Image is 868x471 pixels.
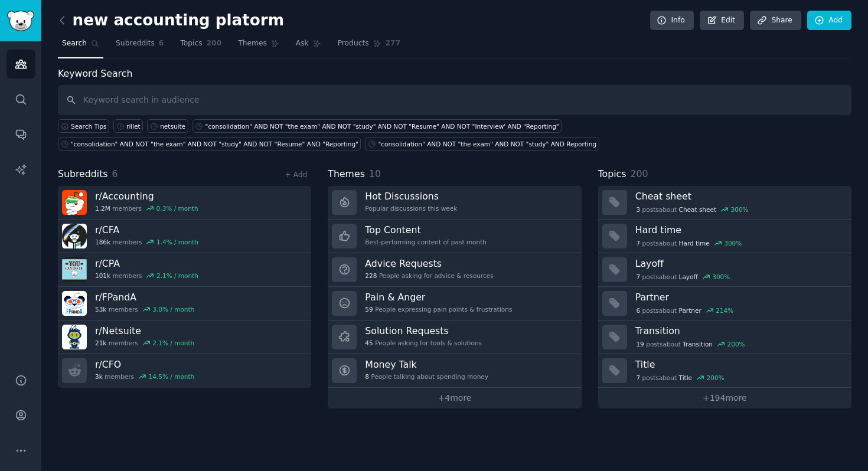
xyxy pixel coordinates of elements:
[727,340,745,348] div: 200 %
[679,205,717,214] span: Cheat sheet
[679,273,698,281] span: Layoff
[58,119,109,133] button: Search Tips
[635,305,735,316] div: post s about
[58,137,361,151] a: "consolidation" AND NOT "the exam" AND NOT "study" AND NOT "Resume" AND "Reporting"
[58,320,311,354] a: r/Netsuite21kmembers2.1% / month
[707,374,725,382] div: 200 %
[62,325,87,349] img: Netsuite
[152,339,194,347] div: 2.1 % / month
[95,358,194,371] h3: r/ CFO
[365,325,482,337] h3: Solution Requests
[95,325,194,337] h3: r/ Netsuite
[71,122,107,130] span: Search Tips
[365,190,457,202] h3: Hot Discussions
[635,257,843,270] h3: Layoff
[635,339,746,349] div: post s about
[635,358,843,371] h3: Title
[176,34,226,58] a: Topics200
[328,167,365,182] span: Themes
[62,38,87,49] span: Search
[95,238,198,246] div: members
[365,224,487,236] h3: Top Content
[365,257,493,270] h3: Advice Requests
[635,272,731,282] div: post s about
[95,339,194,347] div: members
[95,372,194,381] div: members
[731,205,749,214] div: 300 %
[328,253,581,287] a: Advice Requests228People asking for advice & resources
[636,205,640,214] span: 3
[365,291,512,303] h3: Pain & Anger
[328,186,581,220] a: Hot DiscussionsPopular discussions this week
[636,239,640,247] span: 7
[635,372,726,383] div: post s about
[328,354,581,388] a: Money Talk8People talking about spending money
[147,119,188,133] a: netsuite
[95,339,106,347] span: 21k
[635,325,843,337] h3: Transition
[207,38,222,49] span: 200
[650,11,694,31] a: Info
[683,340,713,348] span: Transition
[598,167,626,182] span: Topics
[58,220,311,253] a: r/CFA186kmembers1.4% / month
[328,287,581,320] a: Pain & Anger59People expressing pain points & frustrations
[234,34,283,58] a: Themes
[598,388,851,408] a: +194more
[679,306,701,315] span: Partner
[58,287,311,320] a: r/FPandA53kmembers3.0% / month
[62,291,87,316] img: FPandA
[160,122,185,130] div: netsuite
[156,204,198,212] div: 0.3 % / month
[180,38,202,49] span: Topics
[378,140,596,148] div: "consolidation" AND NOT "the exam" AND NOT "study" AND Reporting
[365,372,369,381] span: 8
[598,186,851,220] a: Cheat sheet3postsaboutCheat sheet300%
[598,320,851,354] a: Transition19postsaboutTransition200%
[365,339,482,347] div: People asking for tools & solutions
[365,272,377,280] span: 228
[58,354,311,388] a: r/CFO3kmembers14.5% / month
[636,306,640,315] span: 6
[71,140,358,148] div: "consolidation" AND NOT "the exam" AND NOT "study" AND NOT "Resume" AND "Reporting"
[679,374,693,382] span: Title
[724,239,742,247] div: 300 %
[95,272,110,280] span: 101k
[328,220,581,253] a: Top ContentBest-performing content of past month
[636,374,640,382] span: 7
[679,239,710,247] span: Hard time
[7,11,34,31] img: GummySearch logo
[296,38,309,49] span: Ask
[149,372,195,381] div: 14.5 % / month
[700,11,744,31] a: Edit
[95,291,194,303] h3: r/ FPandA
[598,220,851,253] a: Hard time7postsaboutHard time300%
[338,38,369,49] span: Products
[635,291,843,303] h3: Partner
[58,85,851,115] input: Keyword search in audience
[365,238,487,246] div: Best-performing content of past month
[205,122,559,130] div: "consolidation" AND NOT "the exam" AND NOT "study" AND NOT "Resume" AND NOT "Interview' AND "Repo...
[598,287,851,320] a: Partner6postsaboutPartner214%
[58,34,103,58] a: Search
[365,339,373,347] span: 45
[152,305,194,313] div: 3.0 % / month
[712,273,730,281] div: 300 %
[112,168,118,179] span: 6
[159,38,164,49] span: 6
[365,305,512,313] div: People expressing pain points & frustrations
[636,273,640,281] span: 7
[156,272,198,280] div: 2.1 % / month
[328,388,581,408] a: +4more
[386,38,401,49] span: 277
[598,253,851,287] a: Layoff7postsaboutLayoff300%
[58,68,132,79] label: Keyword Search
[58,11,284,30] h2: new accounting platorm
[62,257,87,282] img: CPA
[95,238,110,246] span: 186k
[716,306,733,315] div: 214 %
[635,238,743,248] div: post s about
[365,372,488,381] div: People talking about spending money
[95,372,103,381] span: 3k
[285,171,307,179] a: + Add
